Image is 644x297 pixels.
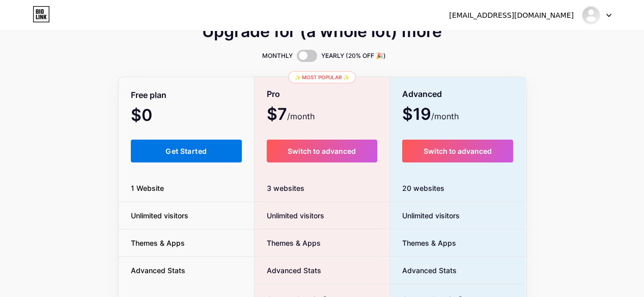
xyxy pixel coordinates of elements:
[267,140,377,162] button: Switch to advanced
[390,175,526,202] div: 20 websites
[165,147,207,155] span: Get Started
[390,265,457,276] span: Advanced Stats
[402,140,514,162] button: Switch to advanced
[119,265,198,276] span: Advanced Stats
[119,210,201,221] span: Unlimited visitors
[390,238,456,248] span: Themes & Apps
[131,86,166,104] span: Free plan
[131,109,180,123] span: $0
[202,25,442,38] span: Upgrade for (a whole lot) more
[424,147,492,155] span: Switch to advanced
[262,51,293,61] span: MONTHLY
[119,238,197,248] span: Themes & Apps
[321,51,386,61] span: YEARLY (20% OFF 🎉)
[119,183,176,193] span: 1 Website
[390,210,460,221] span: Unlimited visitors
[287,110,315,122] span: /month
[255,238,321,248] span: Themes & Apps
[255,210,324,221] span: Unlimited visitors
[288,147,356,155] span: Switch to advanced
[131,140,242,162] button: Get Started
[267,108,315,122] span: $7
[581,6,601,25] img: brokersanalysis1
[431,110,459,122] span: /month
[255,175,389,202] div: 3 websites
[267,85,280,103] span: Pro
[288,71,356,83] div: ✨ Most popular ✨
[255,265,321,276] span: Advanced Stats
[402,108,459,122] span: $19
[402,85,442,103] span: Advanced
[449,10,574,21] div: [EMAIL_ADDRESS][DOMAIN_NAME]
